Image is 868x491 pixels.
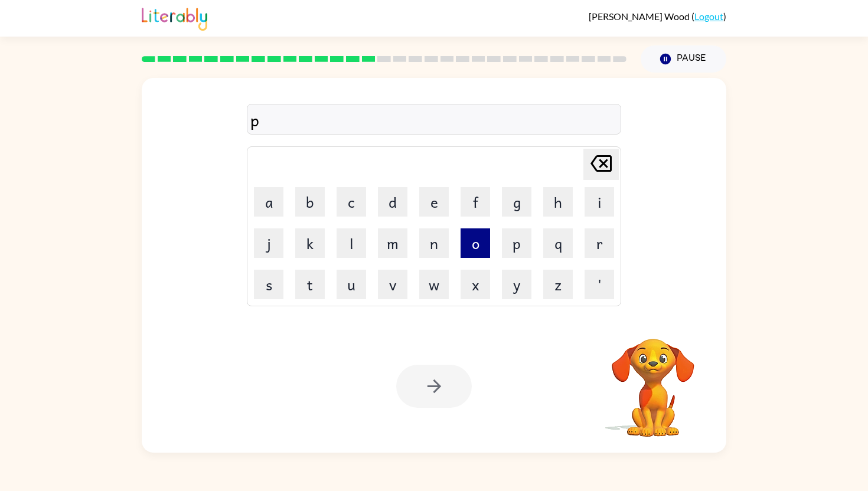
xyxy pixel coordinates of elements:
button: i [585,187,614,217]
button: w [419,270,449,299]
button: a [254,187,283,217]
button: n [419,228,449,258]
img: Literably [142,5,207,31]
button: l [337,228,366,258]
button: v [378,270,407,299]
button: q [543,228,573,258]
button: ' [585,270,614,299]
button: h [543,187,573,217]
div: ( ) [589,11,726,22]
button: j [254,228,283,258]
button: y [502,270,531,299]
button: c [337,187,366,217]
a: Logout [694,11,723,22]
video: Your browser must support playing .mp4 files to use Literably. Please try using another browser. [594,320,712,438]
div: p [250,107,618,132]
button: Pause [641,45,726,73]
button: d [378,187,407,217]
button: t [295,270,325,299]
button: m [378,228,407,258]
button: o [461,228,490,258]
button: g [502,187,531,217]
button: p [502,228,531,258]
button: z [543,270,573,299]
button: b [295,187,325,217]
button: x [461,270,490,299]
button: r [585,228,614,258]
button: s [254,270,283,299]
button: e [419,187,449,217]
span: [PERSON_NAME] Wood [589,11,691,22]
button: u [337,270,366,299]
button: f [461,187,490,217]
button: k [295,228,325,258]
